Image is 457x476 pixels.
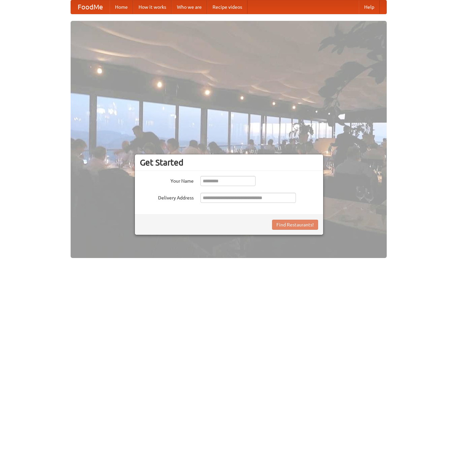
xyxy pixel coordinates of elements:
[110,0,133,14] a: Home
[140,176,194,184] label: Your Name
[140,157,318,168] h3: Get Started
[133,0,172,14] a: How it works
[359,0,380,14] a: Help
[71,0,110,14] a: FoodMe
[172,0,207,14] a: Who we are
[272,220,318,230] button: Find Restaurants!
[140,193,194,201] label: Delivery Address
[207,0,247,14] a: Recipe videos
